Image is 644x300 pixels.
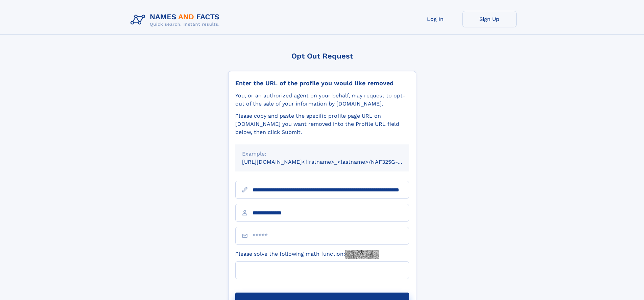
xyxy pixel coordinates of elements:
img: Logo Names and Facts [128,11,225,29]
a: Log In [408,11,462,27]
a: Sign Up [462,11,517,27]
label: Please solve the following math function: [235,250,379,259]
div: Enter the URL of the profile you would like removed [235,79,409,87]
div: Opt Out Request [228,52,416,60]
small: [URL][DOMAIN_NAME]<firstname>_<lastname>/NAF325G-xxxxxxxx [242,159,422,165]
div: Example: [242,150,402,158]
div: You, or an authorized agent on your behalf, may request to opt-out of the sale of your informatio... [235,92,409,108]
div: Please copy and paste the specific profile page URL on [DOMAIN_NAME] you want removed into the Pr... [235,112,409,136]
